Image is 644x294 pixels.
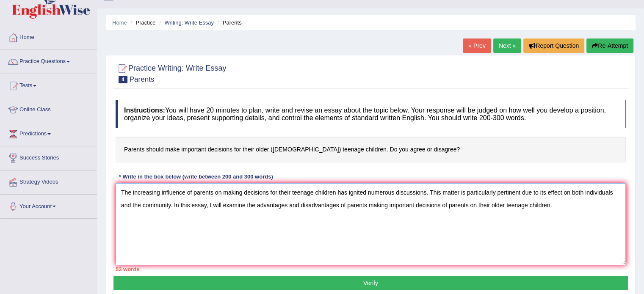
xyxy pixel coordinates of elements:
[116,137,626,162] h4: Parents should make important decisions for their older ([DEMOGRAPHIC_DATA]) teenage children. Do...
[0,50,97,71] a: Practice Questions
[216,19,242,27] li: Parents
[164,19,214,26] a: Writing: Write Essay
[0,122,97,143] a: Predictions
[493,38,521,53] a: Next »
[119,76,127,83] span: 4
[0,170,97,192] a: Strategy Videos
[116,62,226,83] h2: Practice Writing: Write Essay
[116,100,626,128] h4: You will have 20 minutes to plan, write and revise an essay about the topic below. Your response ...
[0,195,97,216] a: Your Account
[523,38,584,53] button: Report Question
[116,173,276,181] div: * Write in the box below (write between 200 and 300 words)
[0,26,97,47] a: Home
[128,19,155,27] li: Practice
[124,107,165,114] b: Instructions:
[0,146,97,168] a: Success Stories
[130,75,155,83] small: Parents
[586,38,633,53] button: Re-Attempt
[463,38,491,53] a: « Prev
[116,265,626,273] div: 53 words
[0,98,97,119] a: Online Class
[113,276,628,290] button: Verify
[0,74,97,95] a: Tests
[112,19,127,26] a: Home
